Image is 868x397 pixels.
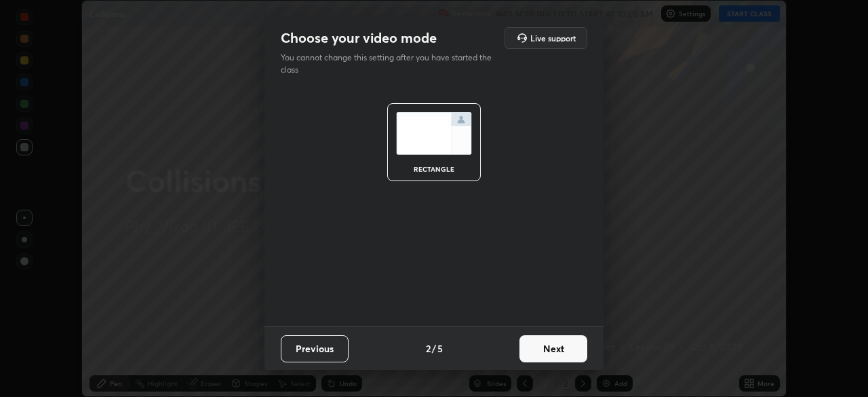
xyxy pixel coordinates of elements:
[437,341,443,356] h4: 5
[407,166,461,172] div: rectangle
[281,335,349,362] button: Previous
[432,341,436,356] h4: /
[396,112,472,155] img: normalScreenIcon.ae25ed63.svg
[519,335,587,362] button: Next
[426,341,431,356] h4: 2
[530,34,576,42] h5: Live support
[281,52,500,76] p: You cannot change this setting after you have started the class
[281,29,437,47] h2: Choose your video mode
